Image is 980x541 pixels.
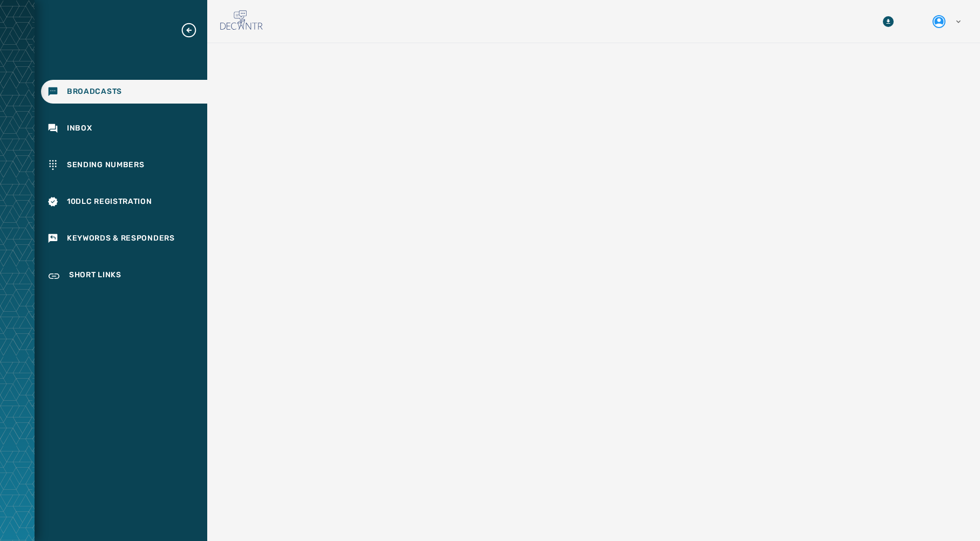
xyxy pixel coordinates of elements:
[67,233,175,244] span: Keywords & Responders
[41,153,207,177] a: Navigate to Sending Numbers
[928,11,967,32] button: User settings
[41,190,207,214] a: Navigate to 10DLC Registration
[69,270,121,283] span: Short Links
[879,12,898,31] button: Download Menu
[180,22,206,39] button: Expand sub nav menu
[41,117,207,140] a: Navigate to Inbox
[67,123,92,134] span: Inbox
[41,80,207,104] a: Navigate to Broadcasts
[41,227,207,250] a: Navigate to Keywords & Responders
[41,263,207,289] a: Navigate to Short Links
[67,160,145,170] span: Sending Numbers
[67,86,122,97] span: Broadcasts
[67,196,152,207] span: 10DLC Registration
